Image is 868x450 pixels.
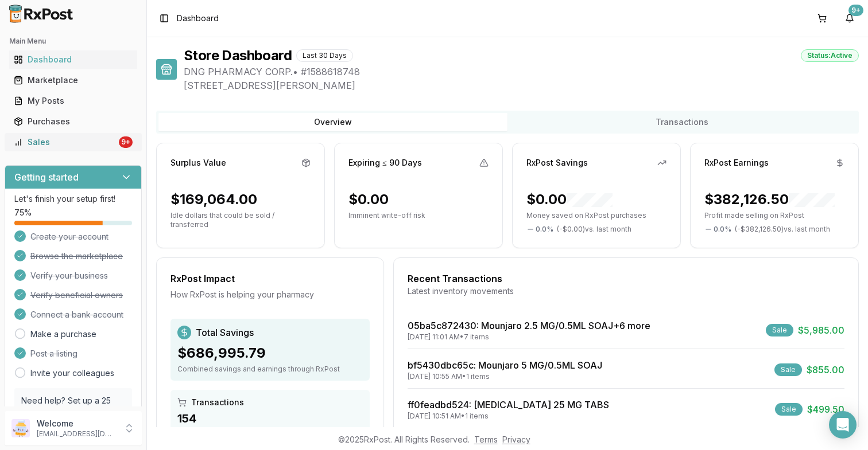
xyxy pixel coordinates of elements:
[30,251,123,262] span: Browse the marketplace
[21,395,125,429] p: Need help? Set up a 25 minute call with our team to set up.
[170,190,257,209] div: $169,064.00
[848,5,863,16] div: 9+
[14,136,117,148] div: Sales
[408,285,844,297] div: Latest inventory movements
[474,435,498,444] a: Terms
[766,324,793,336] div: Sale
[735,225,830,234] span: ( - $382,126.50 ) vs. last month
[408,272,844,285] div: Recent Transactions
[798,323,844,337] span: $5,985.00
[801,49,859,62] div: Status: Active
[5,92,142,110] button: My Posts
[704,157,769,169] div: RxPost Earnings
[408,320,650,331] a: 05ba5c872430: Mounjaro 2.5 MG/0.5ML SOAJ+6 more
[714,225,731,234] span: 0.0 %
[9,49,137,70] a: Dashboard
[9,132,137,152] a: Sales9+
[507,113,857,131] button: Transactions
[14,170,79,184] h3: Getting started
[30,289,123,301] span: Verify beneficial owners
[158,113,507,131] button: Overview
[191,397,244,408] span: Transactions
[9,91,137,111] a: My Posts
[184,79,859,92] span: [STREET_ADDRESS][PERSON_NAME]
[775,403,803,416] div: Sale
[348,190,389,209] div: $0.00
[408,412,609,421] div: [DATE] 10:51 AM • 1 items
[296,49,353,62] div: Last 30 Days
[170,157,226,169] div: Surplus Value
[9,111,137,132] a: Purchases
[30,367,114,379] a: Invite your colleagues
[774,363,802,376] div: Sale
[9,37,137,46] h2: Main Menu
[119,136,133,148] div: 9+
[177,13,219,24] span: Dashboard
[11,419,30,437] img: User avatar
[840,9,859,28] button: 9+
[30,270,108,281] span: Verify your business
[526,211,666,220] p: Money saved on RxPost purchases
[14,95,133,107] div: My Posts
[37,418,117,429] p: Welcome
[5,71,142,89] button: Marketplace
[177,365,363,374] div: Combined savings and earnings through RxPost
[14,54,133,65] div: Dashboard
[14,75,133,86] div: Marketplace
[829,411,857,439] div: Open Intercom Messenger
[30,309,123,320] span: Connect a bank account
[37,429,117,439] p: [EMAIL_ADDRESS][DOMAIN_NAME]
[408,359,602,371] a: bf5430dbc65c: Mounjaro 5 MG/0.5ML SOAJ
[557,225,631,234] span: ( - $0.00 ) vs. last month
[5,50,142,69] button: Dashboard
[704,190,835,209] div: $382,126.50
[408,399,609,410] a: ff0feadbd524: [MEDICAL_DATA] 25 MG TABS
[502,435,530,444] a: Privacy
[184,46,292,65] h1: Store Dashboard
[5,133,142,151] button: Sales9+
[408,372,602,381] div: [DATE] 10:55 AM • 1 items
[177,13,219,24] nav: breadcrumb
[14,207,32,218] span: 75 %
[348,211,489,220] p: Imminent write-off risk
[536,225,553,234] span: 0.0 %
[526,157,588,169] div: RxPost Savings
[5,5,78,23] img: RxPost Logo
[30,348,77,359] span: Post a listing
[170,272,370,285] div: RxPost Impact
[177,344,363,362] div: $686,995.79
[30,328,96,340] a: Make a purchase
[177,410,363,426] div: 154
[807,402,844,416] span: $499.50
[408,332,650,342] div: [DATE] 11:01 AM • 7 items
[14,193,132,205] p: Let's finish your setup first!
[9,70,137,91] a: Marketplace
[14,116,133,127] div: Purchases
[30,231,108,242] span: Create your account
[807,363,844,377] span: $855.00
[526,190,613,209] div: $0.00
[170,289,370,300] div: How RxPost is helping your pharmacy
[196,326,254,339] span: Total Savings
[170,211,311,229] p: Idle dollars that could be sold / transferred
[704,211,844,220] p: Profit made selling on RxPost
[5,112,142,131] button: Purchases
[348,157,422,169] div: Expiring ≤ 90 Days
[184,65,859,79] span: DNG PHARMACY CORP. • # 1588618748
